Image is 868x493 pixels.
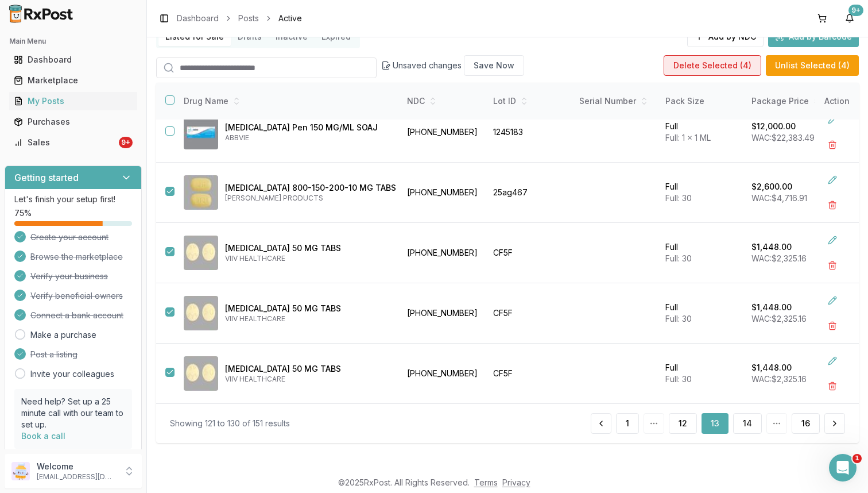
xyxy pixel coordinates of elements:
button: Delete [822,134,843,155]
a: Sales9+ [9,132,137,153]
p: [MEDICAL_DATA] Pen 150 MG/ML SOAJ [225,122,396,133]
td: 25ag467 [486,163,572,223]
th: Action [815,83,859,120]
p: [MEDICAL_DATA] 50 MG TABS [225,363,396,375]
p: VIIV HEALTHCARE [225,314,396,323]
div: Marketplace [14,75,133,86]
button: Edit [822,290,843,311]
p: $2,600.00 [751,181,792,192]
a: My Posts [9,91,137,111]
span: Full: 1 x 1 ML [665,133,711,142]
td: Full [658,102,745,163]
button: Edit [822,230,843,251]
span: Active [278,13,302,24]
button: Edit [822,351,843,371]
span: Post a listing [30,349,77,360]
span: Verify beneficial owners [30,290,123,302]
div: 9+ [848,5,863,16]
td: Full [658,163,745,223]
span: 75 % [14,207,32,219]
span: Full: 30 [665,253,692,263]
span: WAC: $2,325.16 [751,253,807,263]
p: $1,448.00 [751,302,792,313]
p: ABBVIE [225,133,396,142]
h2: Main Menu [9,37,137,46]
td: [PHONE_NUMBER] [400,102,486,163]
p: Need help? Set up a 25 minute call with our team to set up. [21,396,125,430]
span: Browse the marketplace [30,251,123,263]
button: 13 [702,413,728,434]
a: Terms [474,477,498,487]
td: CF5F [486,344,572,404]
span: WAC: $2,325.16 [751,314,807,323]
p: [PERSON_NAME] PRODUCTS [225,194,396,203]
button: Sales9+ [5,133,142,152]
nav: breadcrumb [177,13,302,24]
img: Skyrizi Pen 150 MG/ML SOAJ [184,115,218,149]
p: $1,448.00 [751,362,792,373]
button: Purchases [5,113,142,131]
p: [MEDICAL_DATA] 800-150-200-10 MG TABS [225,182,396,194]
button: 14 [733,413,762,434]
p: Welcome [37,461,117,472]
div: 9+ [119,137,133,148]
span: Connect a bank account [30,310,123,321]
button: My Posts [5,92,142,110]
button: Delete [822,315,843,336]
td: [PHONE_NUMBER] [400,163,486,223]
td: [PHONE_NUMBER] [400,344,486,404]
td: 1245183 [486,102,572,163]
a: 12 [669,413,697,434]
p: [MEDICAL_DATA] 50 MG TABS [225,303,396,314]
td: CF5F [486,223,572,283]
button: Delete Selected (4) [664,55,761,76]
div: Drug Name [184,95,396,107]
span: Full: 30 [665,374,692,384]
h3: Getting started [14,171,79,184]
div: Lot ID [493,95,565,107]
button: Delete [822,376,843,396]
a: 1 [616,413,639,434]
a: Book a call [21,431,65,441]
a: Invite your colleagues [30,368,114,380]
button: Unlist Selected (4) [766,55,859,76]
button: Delete [822,255,843,276]
th: Pack Size [658,83,745,120]
a: Posts [238,13,259,24]
img: RxPost Logo [5,5,78,23]
a: Make a purchase [30,329,96,341]
a: Dashboard [177,13,219,24]
td: [PHONE_NUMBER] [400,283,486,344]
p: VIIV HEALTHCARE [225,375,396,384]
button: Edit [822,170,843,190]
span: Full: 30 [665,314,692,323]
a: Dashboard [9,49,137,70]
span: Full: 30 [665,193,692,203]
div: Unsaved changes [381,55,524,76]
a: Privacy [502,477,530,487]
iframe: Intercom live chat [829,454,857,482]
div: Dashboard [14,54,133,66]
img: Tivicay 50 MG TABS [184,356,218,391]
button: Dashboard [5,51,142,69]
button: Delete [822,195,843,215]
button: Save Now [464,55,524,76]
td: Full [658,344,745,404]
div: Serial Number [579,95,652,107]
img: User avatar [11,462,30,480]
p: VIIV HEALTHCARE [225,254,396,263]
div: NDC [407,95,479,107]
div: Sales [14,137,117,148]
div: My Posts [14,95,133,107]
td: Full [658,283,745,344]
span: WAC: $2,325.16 [751,374,807,384]
p: [EMAIL_ADDRESS][DOMAIN_NAME] [37,472,117,482]
p: $12,000.00 [751,121,796,132]
img: Tivicay 50 MG TABS [184,236,218,270]
button: Marketplace [5,71,142,90]
td: [PHONE_NUMBER] [400,223,486,283]
td: CF5F [486,283,572,344]
img: Symtuza 800-150-200-10 MG TABS [184,175,218,210]
p: Let's finish your setup first! [14,194,132,205]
